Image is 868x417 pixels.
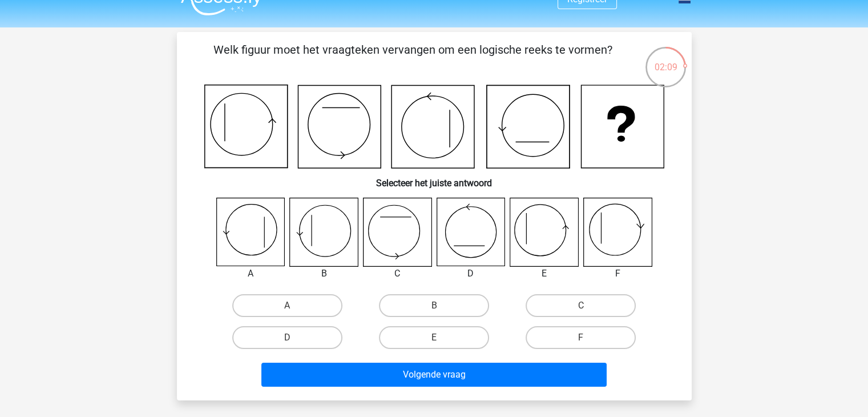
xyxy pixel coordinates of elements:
label: E [379,326,489,349]
label: A [232,294,342,317]
p: Welk figuur moet het vraagteken vervangen om een logische reeks te vormen? [195,41,631,75]
label: D [232,326,342,349]
div: F [575,267,661,280]
div: A [208,267,294,280]
label: F [526,326,636,349]
label: B [379,294,489,317]
button: Volgende vraag [261,363,607,387]
label: C [526,294,636,317]
div: E [501,267,587,280]
div: 02:09 [644,46,687,74]
div: D [428,267,514,280]
h6: Selecteer het juiste antwoord [195,169,673,189]
div: B [281,267,367,280]
div: C [354,267,441,280]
